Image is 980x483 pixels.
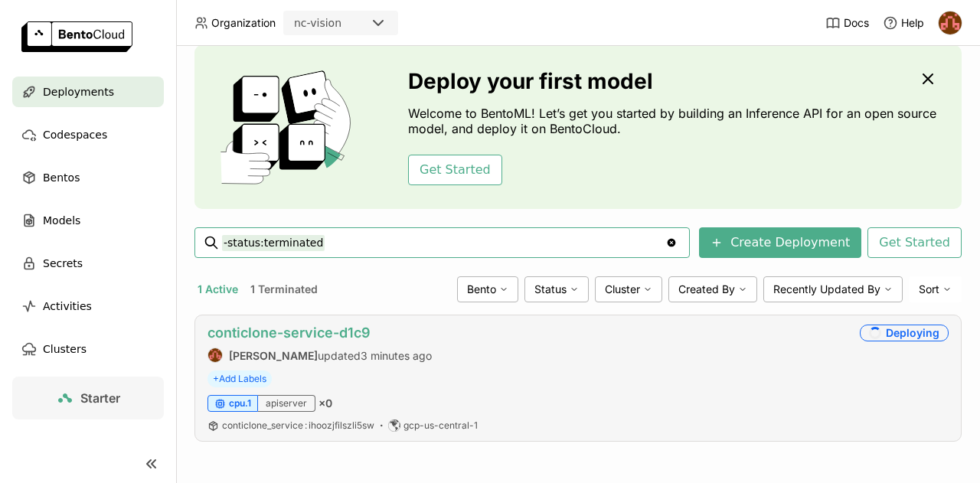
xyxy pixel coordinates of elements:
img: Akash Bhandari [939,11,962,34]
div: Recently Updated By [763,276,903,302]
div: nc-vision [294,15,341,31]
div: apiserver [258,395,315,412]
a: Deployments [12,77,164,107]
div: Created By [668,276,757,302]
a: Codespaces [12,119,164,150]
img: Akash Bhandari [208,348,222,362]
span: gcp-us-central-1 [403,419,478,432]
a: Clusters [12,334,164,364]
span: Sort [919,282,939,296]
button: Create Deployment [699,227,861,258]
div: Status [524,276,589,302]
span: Status [534,282,567,296]
span: Deployments [43,83,114,101]
a: Docs [825,15,869,31]
span: cpu.1 [229,397,251,410]
button: Get Started [867,227,962,258]
button: 1 Active [194,279,241,299]
span: Bento [467,282,496,296]
a: Models [12,205,164,236]
span: Created By [678,282,735,296]
span: Starter [80,390,120,406]
div: Sort [909,276,962,302]
span: +Add Labels [207,370,272,387]
div: Cluster [595,276,662,302]
span: Recently Updated By [773,282,880,296]
a: Activities [12,291,164,321]
span: 3 minutes ago [361,349,432,362]
a: Starter [12,377,164,419]
h3: Deploy your first model [408,69,949,93]
span: Secrets [43,254,83,273]
span: conticlone_service ihoozjfilszli5sw [222,419,374,431]
span: Docs [844,16,869,30]
strong: [PERSON_NAME] [229,349,318,362]
span: Bentos [43,168,80,187]
a: Secrets [12,248,164,279]
a: conticlone_service:ihoozjfilszli5sw [222,419,374,432]
span: : [305,419,307,431]
i: loading [867,325,884,341]
div: Help [883,15,924,31]
button: Get Started [408,155,502,185]
input: Selected nc-vision. [343,16,345,31]
span: Clusters [43,340,87,358]
input: Search [222,230,665,255]
img: cover onboarding [207,70,371,184]
span: Organization [211,16,276,30]
svg: Clear value [665,237,678,249]
div: Bento [457,276,518,302]
div: Deploying [860,325,949,341]
span: × 0 [318,397,332,410]
span: Activities [43,297,92,315]
a: Bentos [12,162,164,193]
div: updated [207,348,432,363]
p: Welcome to BentoML! Let’s get you started by building an Inference API for an open source model, ... [408,106,949,136]
button: 1 Terminated [247,279,321,299]
span: Codespaces [43,126,107,144]
img: logo [21,21,132,52]
span: Models [43,211,80,230]
span: Cluster [605,282,640,296]
span: Help [901,16,924,30]
a: conticlone-service-d1c9 [207,325,371,341]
